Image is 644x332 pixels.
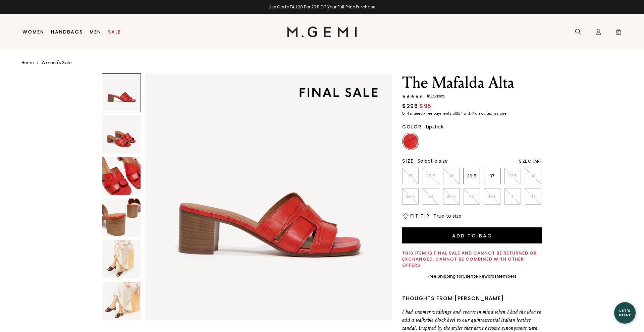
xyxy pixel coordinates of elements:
[486,112,506,116] a: Learn more
[108,29,121,35] a: Sale
[102,282,141,320] img: The Mafalda Alta
[402,227,542,243] button: Add to Bag
[102,157,141,195] img: The Mafalda Alta
[418,158,448,164] span: Select a size
[410,213,429,219] h2: Fit Tip
[102,199,141,237] img: The Mafalda Alta
[428,274,517,279] div: Free Shipping for Members
[433,213,462,219] span: True to size
[90,29,101,35] a: Men
[443,194,459,199] p: 39.5
[519,159,542,164] div: Size Chart
[484,173,500,179] p: 37
[402,294,542,302] div: Thoughts from [PERSON_NAME]
[21,60,34,65] a: Home
[525,194,541,199] p: 42
[289,77,388,107] img: final sale tag
[145,73,392,320] img: The Mafalda Alta
[614,309,636,317] div: Let's Chat
[403,134,418,149] img: Lipstick
[486,111,506,116] klarna-placement-style-cta: Learn more
[420,102,432,110] span: $95
[402,124,422,129] h2: Color
[464,111,485,116] klarna-placement-style-body: with Klarna
[505,194,521,199] p: 41
[402,250,542,268] div: This item is final sale and cannot be returned or exchanged. Cannot be combined with other offers.
[402,111,456,116] klarna-placement-style-body: Or 4 interest-free payments of
[102,115,141,154] img: The Mafalda Alta
[423,173,439,179] p: 35.5
[525,173,541,179] p: 38
[402,173,418,179] p: 35
[463,273,497,279] a: Cliente Rewards
[402,102,418,110] span: $298
[402,158,414,164] h2: Size
[423,194,439,199] p: 39
[443,173,459,179] p: 36
[102,240,141,278] img: The Mafalda Alta
[51,29,83,35] a: Handbags
[423,94,445,98] span: 18 Review s
[615,30,622,37] span: 0
[456,111,463,116] klarna-placement-style-amount: $24
[402,94,542,100] a: 18Reviews
[402,194,418,199] p: 38.5
[42,60,71,65] a: Women's Sale
[464,194,480,199] p: 40
[287,26,357,37] img: M.Gemi
[426,123,443,130] span: Lipstick
[22,29,44,35] a: Women
[484,194,500,199] p: 40.5
[402,73,542,92] h1: The Mafalda Alta
[505,173,521,179] p: 37.5
[464,173,480,179] p: 36.5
